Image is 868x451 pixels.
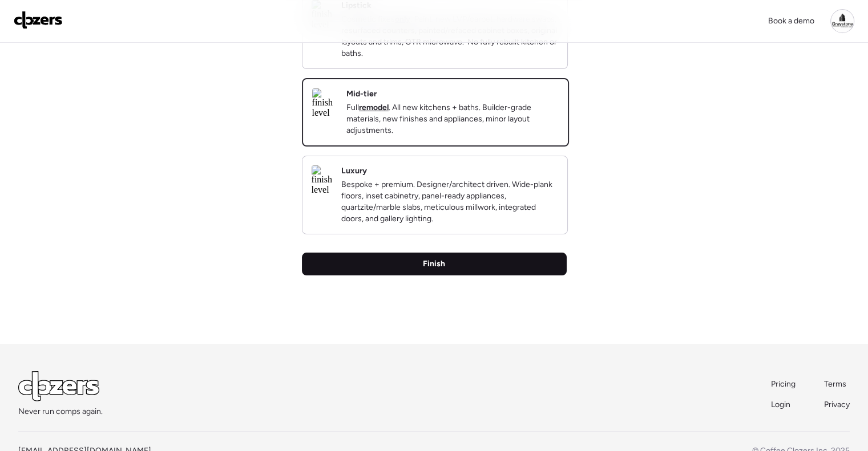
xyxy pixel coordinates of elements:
[824,379,850,390] a: Terms
[359,103,389,112] strong: remodel
[771,379,796,389] span: Pricing
[312,165,332,195] img: finish level
[771,400,790,409] span: Login
[18,406,103,417] span: Never run comps again.
[824,400,850,409] span: Privacy
[423,258,445,270] span: Finish
[18,371,99,401] img: Logo Light
[14,11,63,29] img: Logo
[346,88,377,100] h2: Mid-tier
[341,179,558,225] p: Bespoke + premium. Designer/architect driven. Wide-plank floors, inset cabinetry, panel-ready app...
[346,102,559,136] p: Full . All new kitchens + baths. Builder-grade materials, new finishes and appliances, minor layo...
[312,88,337,118] img: finish level
[771,399,797,411] a: Login
[824,379,846,389] span: Terms
[768,16,814,26] span: Book a demo
[771,379,797,390] a: Pricing
[824,399,850,411] a: Privacy
[341,165,367,177] h2: Luxury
